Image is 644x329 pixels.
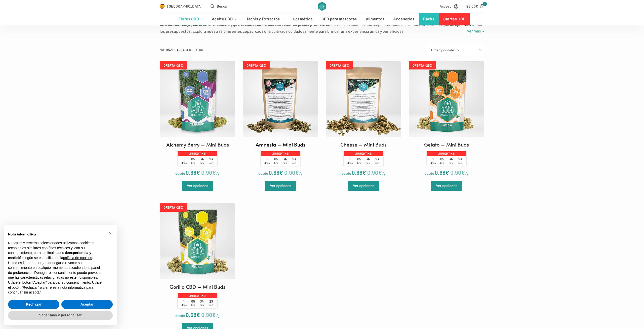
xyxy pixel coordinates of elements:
[196,311,200,318] span: €
[207,299,216,307] span: 23
[160,61,187,69] span: ¡OFERTA -25%!
[197,299,207,307] span: 34
[8,261,105,280] p: Usted es libre de otorgar, denegar o revocar su consentimiento en cualquier momento accediendo al...
[8,280,105,295] p: Utilice el botón “Aceptar” para dar su consentimiento. Utilice el botón “Rechazar” o cierre esta ...
[440,161,444,164] span: hrs
[216,171,220,175] span: /g
[188,157,197,164] span: 05
[109,231,112,236] span: ×
[427,151,466,156] p: Limited time!
[207,157,216,164] span: 23
[367,169,382,176] bdi: 0,90
[430,161,436,164] span: days
[317,13,361,25] a: CBD para mascotas
[347,161,353,164] span: days
[175,171,185,175] span: desde
[279,169,283,176] span: €
[440,3,452,9] span: Acceso
[446,169,449,176] span: €
[201,311,216,318] bdi: 0,90
[209,161,213,164] span: sec
[180,157,189,164] span: 1
[424,141,469,148] h2: Gelato – Mini Buds
[186,311,200,318] bdi: 0,68
[241,13,289,25] a: Hachís y Extractos
[201,169,216,176] bdi: 0,90
[283,161,287,164] span: min
[191,161,195,164] span: hrs
[182,181,213,191] a: Elige las opciones para “Alchemy Berry - Mini Buds”
[344,151,383,156] p: Limited time!
[295,169,299,176] span: €
[299,171,303,175] span: /g
[431,181,462,191] a: Elige las opciones para “Gelato - Mini Buds”
[318,2,326,11] img: CBD Alchemy
[476,4,478,8] span: €
[440,3,459,9] a: Acceso
[456,157,465,164] span: 23
[424,171,434,175] span: desde
[160,3,203,9] a: Select Country
[357,161,361,164] span: hrs
[8,251,91,260] strong: experiencia y medición
[288,13,317,25] a: Cosmética
[326,61,353,69] span: ¡OFERTA -25%!
[389,13,419,25] a: Accesorios
[449,161,453,164] span: min
[160,203,187,212] span: ¡OFERTA -25%!
[200,161,204,164] span: min
[197,157,207,164] span: 34
[409,61,436,69] span: ¡OFERTA -25%!
[346,157,355,164] span: 1
[465,171,469,175] span: /g
[352,169,366,176] bdi: 0,68
[167,3,203,9] span: [GEOGRAPHIC_DATA]
[269,169,283,176] bdi: 0,68
[191,303,195,306] span: hrs
[290,157,299,164] span: 23
[212,311,216,318] span: €
[437,157,447,164] span: 05
[361,13,389,25] a: Alimentos
[212,169,216,176] span: €
[178,293,217,298] p: Limited time!
[382,171,386,175] span: /g
[261,151,300,156] p: Limited time!
[160,48,203,52] p: Mostrando los 5 resultados
[243,61,318,177] a: ¡OFERTA -25%! Amnesia – Mini Buds Limited time! 1days 05hrs 34min 23sec desde 0,68€/g
[196,169,200,176] span: €
[426,45,484,55] select: Pedido de la tienda
[211,3,228,9] button: Abrir formulario de búsqueda
[466,4,478,8] bdi: 28,00
[160,61,235,177] a: ¡OFERTA -25%! Alchemy Berry – Mini Buds Limited time! 1days 05hrs 34min 23sec desde 0,68€/g
[378,169,382,176] span: €
[354,157,364,164] span: 05
[8,241,105,260] p: Nosotros y terceros seleccionados utilizamos cookies o tecnologías similares con fines técnicos y...
[256,141,305,148] h2: Amnesia – Mini Buds
[419,13,439,25] a: Packs
[188,299,197,307] span: 05
[263,157,272,164] span: 1
[217,3,228,9] span: Buscar
[63,256,92,260] a: política de cookies
[174,13,470,25] nav: Menú de cabecera
[464,28,484,34] a: ver más
[216,313,220,318] span: /g
[160,4,165,9] img: ES Flag
[166,141,229,148] h2: Alchemy Berry – Mini Buds
[439,13,470,25] a: Ofertas CBD
[364,157,373,164] span: 34
[160,21,484,34] p: Por eso, ofrecemos una amplia variedad de productos a precios que se ajustan a todos los presupue...
[209,303,213,306] span: sec
[373,157,382,164] span: 23
[8,300,59,309] button: Rechazar
[274,161,278,164] span: hrs
[186,169,200,176] bdi: 0,68
[458,161,462,164] span: sec
[258,171,268,175] span: desde
[429,157,438,164] span: 1
[243,61,270,69] span: ¡OFERTA -25%!
[375,161,379,164] span: sec
[363,169,366,176] span: €
[340,141,387,148] h2: Cheese – Mini Buds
